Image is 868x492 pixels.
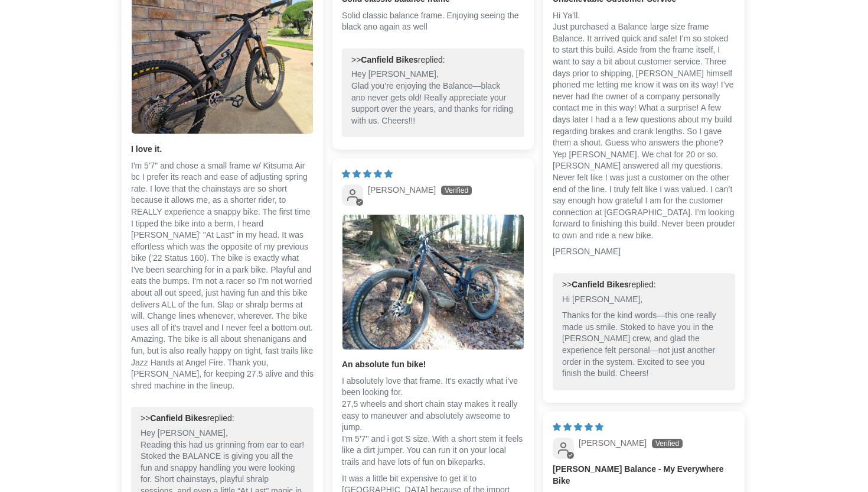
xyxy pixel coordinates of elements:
[368,185,436,195] span: [PERSON_NAME]
[342,214,524,350] a: Link to user picture 1
[361,55,417,64] b: Canfield Bikes
[351,69,515,127] p: Hey [PERSON_NAME], Glad you’re enjoying the Balance—black ano never gets old! Really appreciate y...
[131,144,314,156] b: I love it.
[579,438,647,448] span: [PERSON_NAME]
[562,279,726,291] div: >> replied:
[572,280,628,289] b: Canfield Bikes
[342,215,524,349] img: User picture
[553,464,735,487] b: [PERSON_NAME] Balance - My Everywhere Bike
[553,246,735,258] p: [PERSON_NAME]
[342,359,524,371] b: An absolute fun bike!
[553,422,603,432] span: 5 star review
[553,10,735,242] p: Hi Ya’ll. Just purchased a Balance large size frame Balance. It arrived quick and safe! I’m so st...
[342,169,393,179] span: 5 star review
[342,10,524,33] p: Solid classic balance frame. Enjoying seeing the black ano again as well
[562,310,726,380] p: Thanks for the kind words—this one really made us smile. Stoked to have you in the [PERSON_NAME] ...
[150,413,207,423] b: Canfield Bikes
[342,376,524,468] p: I absolutely love that frame. It's exactly what i've been looking for. 27,5 wheels and short chai...
[131,160,314,392] p: I'm 5'7" and chose a small frame w/ Kitsuma Air bc I prefer its reach and ease of adjusting sprin...
[141,413,304,425] div: >> replied:
[562,294,726,306] p: Hi [PERSON_NAME],
[351,54,515,66] div: >> replied:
